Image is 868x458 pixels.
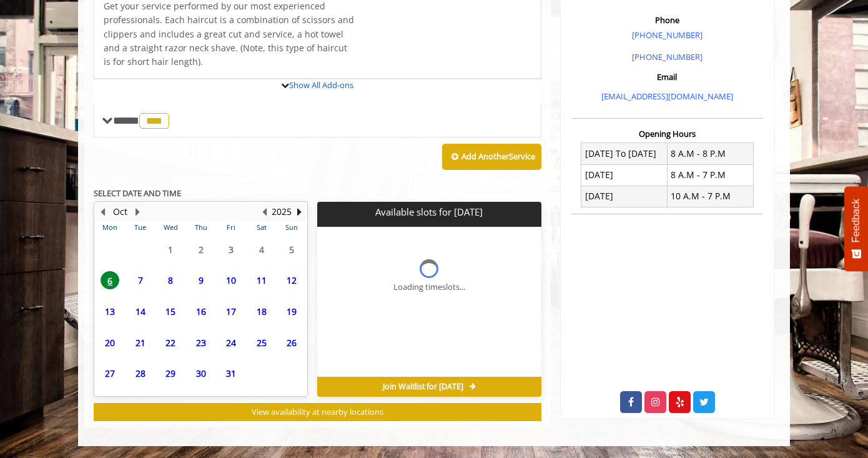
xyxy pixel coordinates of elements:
[216,265,246,296] td: Select day10
[131,302,150,321] span: 14
[94,187,181,199] b: SELECT DATE AND TIME
[632,29,703,41] a: [PHONE_NUMBER]
[192,334,210,352] span: 23
[185,296,215,327] td: Select day16
[192,302,210,321] span: 16
[294,205,304,219] button: Next Year
[246,265,276,296] td: Select day11
[272,205,292,219] button: 2025
[155,327,185,358] td: Select day22
[95,221,125,234] th: Mon
[632,51,703,62] a: [PHONE_NUMBER]
[259,205,269,219] button: Previous Year
[252,406,383,417] span: View availability at nearby locations
[161,364,180,382] span: 29
[282,302,301,321] span: 19
[383,382,463,392] span: Join Waitlist for [DATE]
[155,221,185,234] th: Wed
[601,91,733,102] a: [EMAIL_ADDRESS][DOMAIN_NAME]
[575,16,760,24] h3: Phone
[101,302,119,321] span: 13
[95,296,125,327] td: Select day13
[246,221,276,234] th: Sat
[94,78,541,79] div: The Made Man Senior Barber Haircut Add-onS
[277,327,307,358] td: Select day26
[844,186,868,271] button: Feedback - Show survey
[222,302,240,321] span: 17
[131,334,150,352] span: 21
[161,302,180,321] span: 15
[131,271,150,289] span: 7
[277,221,307,234] th: Sun
[94,403,541,421] button: View availability at nearby locations
[185,265,215,296] td: Select day9
[322,207,536,217] p: Available slots for [DATE]
[222,271,240,289] span: 10
[282,334,301,352] span: 26
[252,334,271,352] span: 25
[155,358,185,389] td: Select day29
[101,271,119,289] span: 6
[185,327,215,358] td: Select day23
[575,72,760,81] h3: Email
[393,281,465,294] div: Loading timeslots...
[277,265,307,296] td: Select day12
[252,302,271,321] span: 18
[289,79,353,91] a: Show All Add-ons
[571,129,763,138] h3: Opening Hours
[113,205,127,219] button: Oct
[132,205,142,219] button: Next Month
[97,205,107,219] button: Previous Month
[216,327,246,358] td: Select day24
[192,271,210,289] span: 9
[461,151,535,162] b: Add Another Service
[125,327,155,358] td: Select day21
[161,334,180,352] span: 22
[216,221,246,234] th: Fri
[222,334,240,352] span: 24
[155,296,185,327] td: Select day15
[581,143,668,164] td: [DATE] To [DATE]
[246,327,276,358] td: Select day25
[95,327,125,358] td: Select day20
[851,199,862,242] span: Feedback
[667,143,753,164] td: 8 A.M - 8 P.M
[581,164,668,186] td: [DATE]
[222,364,240,382] span: 31
[131,364,150,382] span: 28
[101,364,119,382] span: 27
[185,358,215,389] td: Select day30
[282,271,301,289] span: 12
[667,164,753,186] td: 8 A.M - 7 P.M
[101,334,119,352] span: 20
[155,265,185,296] td: Select day8
[125,265,155,296] td: Select day7
[581,186,668,207] td: [DATE]
[277,296,307,327] td: Select day19
[192,364,210,382] span: 30
[246,296,276,327] td: Select day18
[161,271,180,289] span: 8
[125,296,155,327] td: Select day14
[95,265,125,296] td: Select day6
[442,144,541,170] button: Add AnotherService
[252,271,271,289] span: 11
[125,358,155,389] td: Select day28
[125,221,155,234] th: Tue
[216,296,246,327] td: Select day17
[185,221,215,234] th: Thu
[216,358,246,389] td: Select day31
[95,358,125,389] td: Select day27
[667,186,753,207] td: 10 A.M - 7 P.M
